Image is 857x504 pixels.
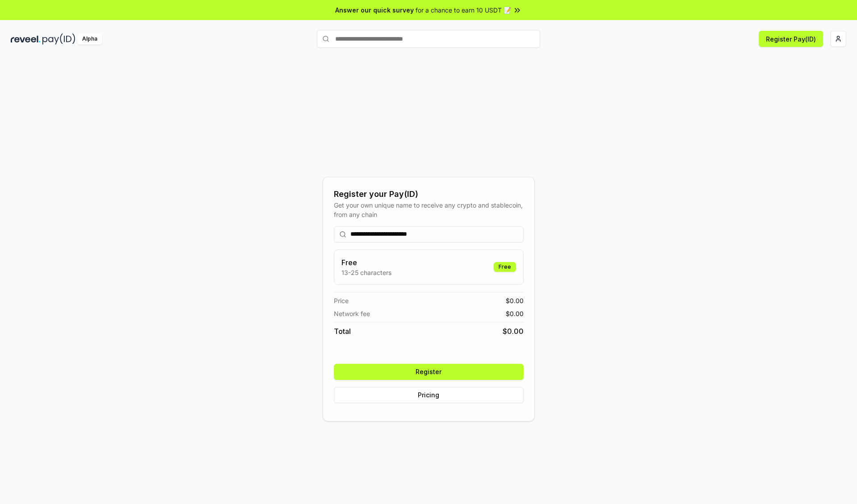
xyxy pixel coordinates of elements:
[334,387,524,403] button: Pricing
[494,262,516,272] div: Free
[334,309,370,318] span: Network fee
[334,364,524,380] button: Register
[416,5,511,15] span: for a chance to earn 10 USDT 📝
[334,326,351,337] span: Total
[341,268,391,277] p: 13-25 characters
[506,296,524,305] span: $ 0.00
[506,309,524,318] span: $ 0.00
[334,188,524,200] div: Register your Pay(ID)
[503,326,524,337] span: $ 0.00
[11,33,41,45] img: reveel_dark
[335,5,414,15] span: Answer our quick survey
[42,33,75,45] img: pay_id
[341,257,391,268] h3: Free
[334,296,349,305] span: Price
[759,31,823,47] button: Register Pay(ID)
[77,33,102,45] div: Alpha
[334,200,524,219] div: Get your own unique name to receive any crypto and stablecoin, from any chain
